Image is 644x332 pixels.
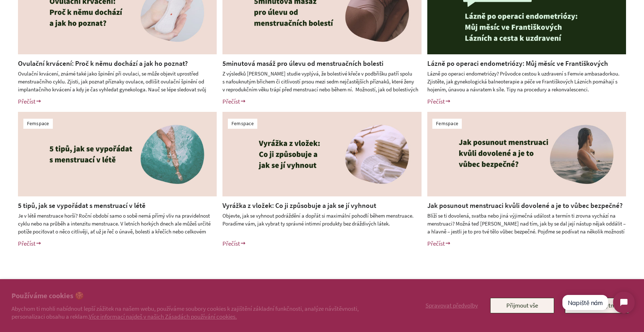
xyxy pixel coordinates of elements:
iframe: Tidio Chat [556,286,641,319]
p: Abychom ti mohli nabídnout lepší zážitek na našem webu, používáme soubory cookies k zajištění zák... [11,305,393,320]
a: Více informací najdeš v našich Zásadách používání cookies. [89,313,237,320]
a: Vyrážka z vložek: Co ji způsobuje a jak se jí vyhnout [222,201,376,210]
a: Přečíst [427,240,451,247]
div: Ovulační krvácení, známé také jako špinění při ovulaci, se může objevit uprostřed menstruačního c... [18,70,217,93]
span: Spravovat předvolby [425,301,478,309]
button: Přijmout vše [490,298,554,313]
a: Přečíst [222,240,246,247]
a: 5 tipů, jak se vypořádat s menstruací v létě [18,201,146,210]
h2: Používáme cookies 🍪 [11,291,393,301]
img: 5 tipů, jak se vypořádat s menstruací v létě [18,112,217,196]
button: Spravovat předvolby [424,298,479,313]
div: Objevte, jak se vyhnout podráždění a dopřát si maximální pohodlí během menstruace. Poradíme vám, ... [222,212,421,235]
a: Přečíst [427,97,451,105]
div: Z výsledků [PERSON_NAME] studie vyplývá, že bolestivé křeče v podbřišku patří spolu s nafouknutým... [222,70,421,93]
a: 5minutová masáž pro úlevu od menstruačních bolesti [222,59,383,68]
a: Femspace [27,120,49,127]
div: Je v létě menstruace horší? Roční období samo o sobě nemá přímý vliv na pravidelnost cyklu nebo n... [18,212,217,235]
img: Vyrážka z vložek: Co ji způsobuje a jak se jí vyhnout [222,112,421,196]
a: Přečíst [18,97,42,105]
div: Lázně po operaci endometriózy? Průvodce cestou k uzdravení s Femvie ambasadorkou. Zjistěte, jak g... [427,70,626,93]
a: Femspace [436,120,458,127]
a: Jak posunout menstruaci kvůli dovolené a je to vůbec bezpečné? [427,201,623,210]
div: Blíží se ti dovolená, svatba nebo jiná výjimečná událost a termín ti zrovna vychází na menstruaci... [427,212,626,235]
a: Přečíst [18,240,42,247]
a: Ovulační krvácení: Proč k němu dochází a jak ho poznat? [18,59,188,68]
a: Femspace [231,120,254,127]
a: Lázně po operaci endometriózy: Můj měsíc ve Františkových Lázních a cesta k uzdravení [427,59,608,77]
a: Přečíst [222,97,246,105]
img: Jak posunout menstruaci kvůli dovolené a je to vůbec bezpečné? [427,112,626,196]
